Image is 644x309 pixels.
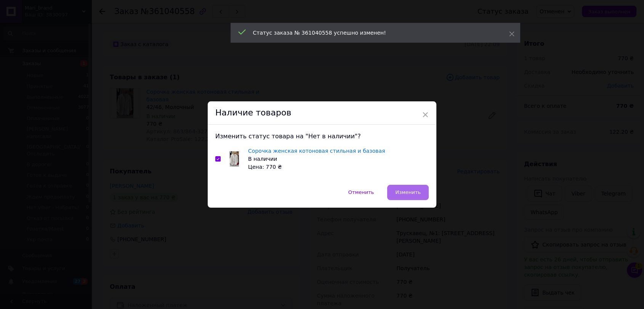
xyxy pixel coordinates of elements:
[248,155,385,163] div: В наличии
[248,148,385,154] a: Сорочка женская котоновая стильная и базовая
[215,132,429,141] div: Изменить статус товара на "Нет в наличии"?
[248,163,385,171] div: Цена: 770 ₴
[422,108,429,121] span: ×
[348,189,374,195] span: Отменить
[253,29,490,37] div: Статус заказа № 361040558 успешно изменен!
[395,189,421,195] span: Изменить
[208,101,436,125] div: Наличие товаров
[387,185,429,200] button: Изменить
[340,185,382,200] button: Отменить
